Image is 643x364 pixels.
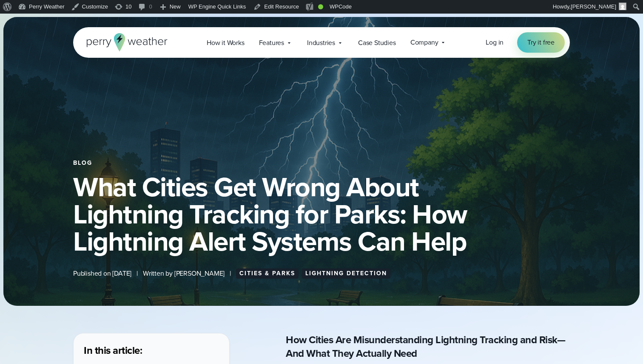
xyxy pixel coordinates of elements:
span: | [137,268,138,279]
a: Lightning Detection [302,268,390,279]
span: Company [410,37,438,48]
span: [PERSON_NAME] [571,3,616,10]
a: How it Works [199,34,252,51]
div: Blog [73,160,570,166]
strong: How Cities Are Misunderstanding Lightning Tracking and Risk—And What They Actually Need [286,332,565,361]
span: | [230,268,231,279]
h1: What Cities Get Wrong About Lightning Tracking for Parks: How Lightning Alert Systems Can Help [73,173,570,255]
span: Try it free [527,37,555,48]
span: Log in [486,37,504,47]
span: Features [259,38,284,48]
h3: In this article: [84,344,219,357]
span: Industries [307,38,335,48]
a: Log in [486,37,504,48]
a: Try it free [517,32,565,53]
div: Good [318,4,323,9]
span: Case Studies [358,38,396,48]
span: Written by [PERSON_NAME] [143,268,225,279]
a: Case Studies [351,34,403,51]
span: Published on [DATE] [73,268,131,279]
a: Cities & Parks [236,268,299,279]
span: How it Works [207,38,245,48]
